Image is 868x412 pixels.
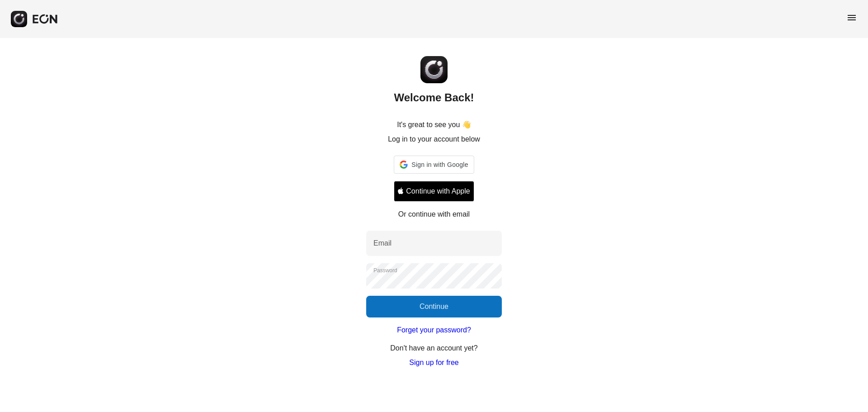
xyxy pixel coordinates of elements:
[397,119,471,130] p: It's great to see you 👋
[390,343,477,354] p: Don't have an account yet?
[373,238,392,249] label: Email
[397,325,471,336] a: Forget your password?
[409,357,458,368] a: Sign up for free
[411,159,468,170] span: Sign in with Google
[394,156,474,174] div: Sign in with Google
[398,209,470,220] p: Or continue with email
[373,267,397,274] label: Password
[394,181,474,202] button: Signin with apple ID
[388,134,480,145] p: Log in to your account below
[394,90,474,105] h2: Welcome Back!
[366,296,502,317] button: Continue
[846,12,857,23] span: menu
